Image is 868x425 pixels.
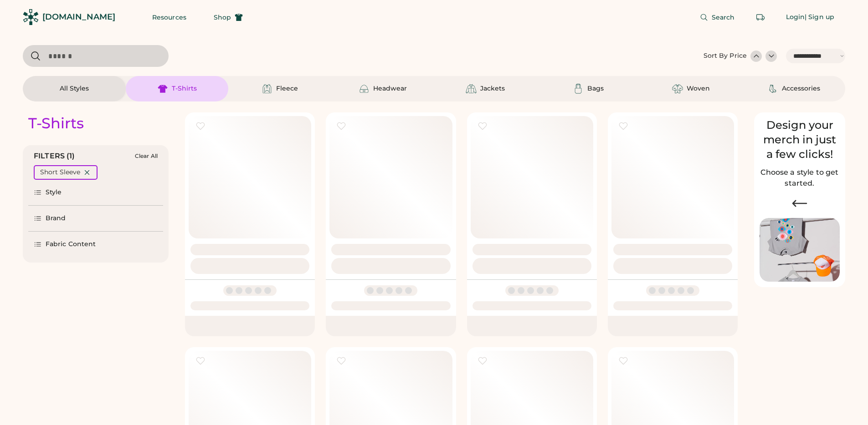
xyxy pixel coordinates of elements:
div: Woven [687,84,710,93]
div: All Styles [60,84,89,93]
div: Brand [46,214,66,223]
img: Accessories Icon [767,83,778,94]
button: Search [689,8,746,26]
img: T-Shirts Icon [157,83,168,94]
h2: Choose a style to get started. [760,167,840,189]
div: Design your merch in just a few clicks! [760,118,840,162]
div: Style [46,188,62,197]
div: Clear All [135,153,158,159]
div: Short Sleeve [40,168,80,177]
div: Fleece [276,84,298,93]
div: [DOMAIN_NAME] [42,11,115,23]
button: Resources [141,8,197,26]
img: Woven Icon [672,83,683,94]
div: Bags [587,84,604,93]
div: Sort By Price [704,51,747,61]
img: Image of Lisa Congdon Eye Print on T-Shirt and Hat [760,218,840,282]
div: Login [786,13,805,22]
span: Search [712,14,735,20]
div: | Sign up [805,13,834,22]
img: Bags Icon [573,83,584,94]
img: Fleece Icon [262,83,272,94]
span: Shop [214,14,231,20]
button: Shop [203,8,254,26]
div: Fabric Content [46,240,96,249]
div: T-Shirts [172,84,197,93]
img: Headwear Icon [359,83,370,94]
div: Accessories [782,84,820,93]
img: Jackets Icon [466,83,477,94]
div: Jackets [480,84,505,93]
img: Rendered Logo - Screens [23,9,39,25]
div: FILTERS (1) [34,151,75,162]
button: Retrieve an order [751,8,770,26]
div: T-Shirts [28,114,84,132]
div: Headwear [373,84,407,93]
